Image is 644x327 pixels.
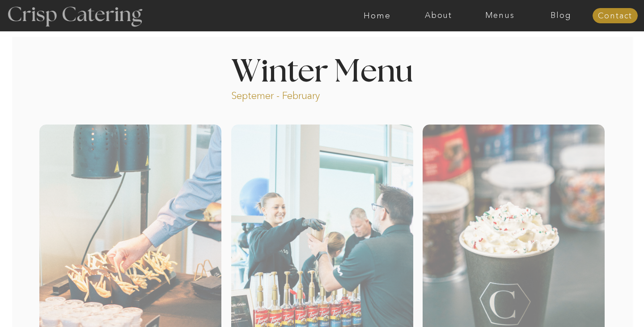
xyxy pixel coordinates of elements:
[347,11,408,20] a: Home
[408,11,469,20] a: About
[231,89,354,99] p: Septemer - February
[530,11,592,20] a: Blog
[198,56,446,83] h1: Winter Menu
[593,12,638,21] a: Contact
[469,11,530,20] a: Menus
